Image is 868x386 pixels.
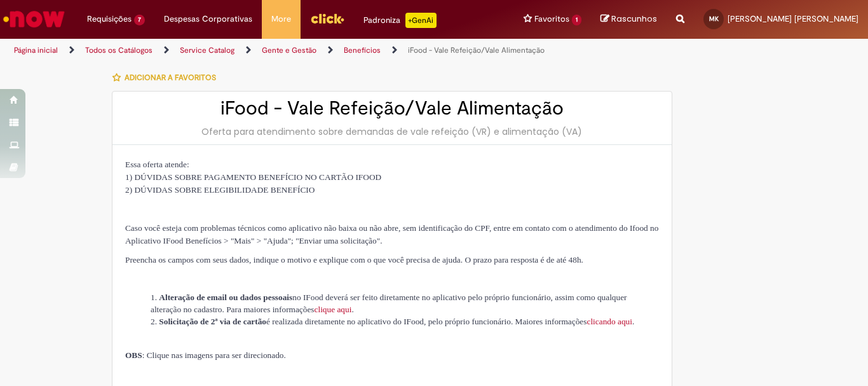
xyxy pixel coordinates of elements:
ul: Trilhas de página [10,39,569,62]
strong: Solicitação de 2ª via de cartão [159,317,266,326]
span: Preencha os campos com seus dados, indique o motivo e explique com o que você precisa de ajuda. O... [125,255,583,265]
span: MK [709,15,719,23]
a: Benefícios [344,45,381,55]
h2: iFood - Vale Refeição/Vale Alimentação [125,98,659,119]
div: Oferta para atendimento sobre demandas de vale refeição (VR) e alimentação (VA) [125,125,659,138]
img: click_logo_yellow_360x200.png [310,9,344,28]
span: [PERSON_NAME] [PERSON_NAME] [728,13,858,24]
span: 7 [134,15,145,25]
span: : Clique nas imagens para ser direcionado. [125,350,286,360]
li: no IFood deverá ser feito diretamente no aplicativo pelo próprio funcionário, assim como qualquer... [151,291,659,315]
a: Service Catalog [180,45,234,55]
span: Caso você esteja com problemas técnicos como aplicativo não baixa ou não abre, sem identificação ... [125,223,658,245]
a: Link clique aqui [315,305,352,314]
div: Padroniza [363,13,437,28]
span: 1) DÚVIDAS SOBRE PAGAMENTO BENEFÍCIO NO CARTÃO IFOOD [125,172,381,182]
span: 1 [572,15,581,25]
span: Adicionar a Favoritos [125,72,216,83]
span: Favoritos [534,13,569,25]
a: iFood - Vale Refeição/Vale Alimentação [408,45,545,55]
span: Requisições [87,13,132,25]
a: Gente e Gestão [262,45,316,55]
span: More [271,13,291,25]
p: +GenAi [405,13,437,28]
span: Rascunhos [611,13,657,25]
span: Despesas Corporativas [164,13,252,25]
strong: Alteração de email ou dados pessoais [159,293,292,302]
span: 2) DÚVIDAS SOBRE ELEGIBILIDADE BENEFÍCIO [125,185,315,195]
a: Todos os Catálogos [85,45,153,55]
a: Página inicial [14,45,58,55]
li: é realizada diretamente no aplicativo do IFood, pelo próprio funcionário. Maiores informações . [151,315,659,327]
strong: OBS [125,350,142,360]
a: Rascunhos [600,13,657,25]
span: Essa oferta atende: [125,160,189,169]
button: Adicionar a Favoritos [112,64,223,91]
img: ServiceNow [1,6,67,32]
a: Link clicando aqui [587,317,632,326]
